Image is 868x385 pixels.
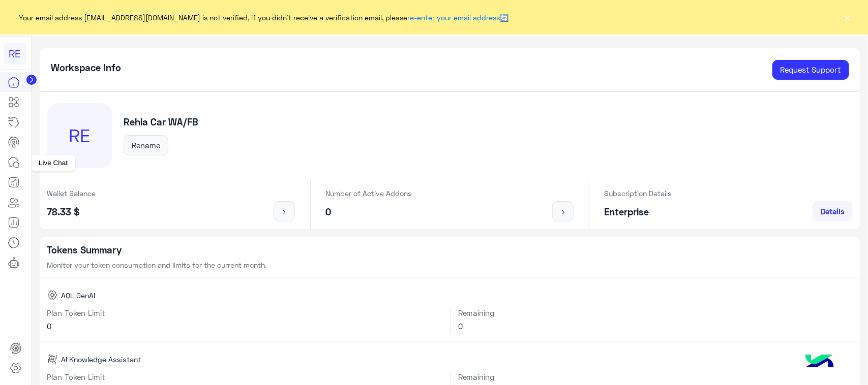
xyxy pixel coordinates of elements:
[19,12,509,23] span: Your email address [EMAIL_ADDRESS][DOMAIN_NAME] is not verified, if you didn't receive a verifica...
[821,207,845,216] span: Details
[47,372,442,381] h6: Plan Token Limit
[47,290,57,300] img: AQL GenAI
[605,206,672,218] h5: Enterprise
[47,354,57,364] img: AI Knowledge Assistant
[124,135,168,155] button: Rename
[47,308,442,317] h6: Plan Token Limit
[278,208,291,216] img: icon
[31,155,75,171] div: Live Chat
[4,43,26,65] div: RE
[326,206,412,218] h5: 0
[458,322,853,331] h6: 0
[124,116,198,128] h5: Rehla Car WA/FB
[47,206,96,218] h5: 78.33 $
[326,188,412,199] p: Number of Active Addons
[47,188,96,199] p: Wallet Balance
[61,290,95,301] span: AQL GenAI
[843,12,853,22] button: ×
[61,354,141,365] span: AI Knowledge Assistant
[408,13,500,22] a: re-enter your email address
[47,244,853,256] h5: Tokens Summary
[47,322,442,331] h6: 0
[51,62,121,74] h5: Workspace Info
[47,260,853,270] p: Monitor your token consumption and limits for the current month.
[772,60,849,80] a: Request Support
[47,103,112,168] div: RE
[458,308,853,317] h6: Remaining
[557,208,570,216] img: icon
[605,188,672,199] p: Subscription Details
[813,201,853,221] a: Details
[458,372,853,381] h6: Remaining
[802,344,837,380] img: hulul-logo.png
